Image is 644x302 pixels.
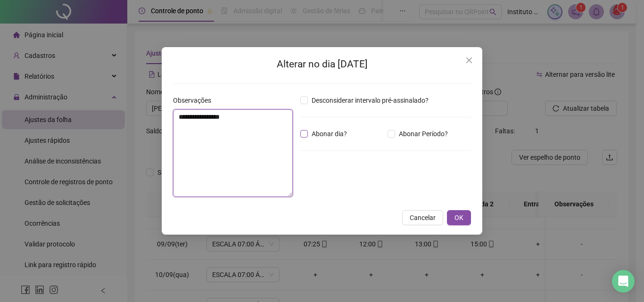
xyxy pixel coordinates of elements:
span: Cancelar [410,212,436,223]
span: Abonar dia? [308,129,351,139]
span: close [465,57,473,64]
span: Abonar Período? [395,129,452,139]
h2: Alterar no dia [DATE] [173,57,471,72]
span: Desconsiderar intervalo pré-assinalado? [308,95,432,106]
button: Close [462,53,477,68]
label: Observações [173,95,217,106]
button: OK [447,210,471,225]
button: Cancelar [402,210,443,225]
span: OK [454,212,463,223]
div: Open Intercom Messenger [612,270,635,293]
